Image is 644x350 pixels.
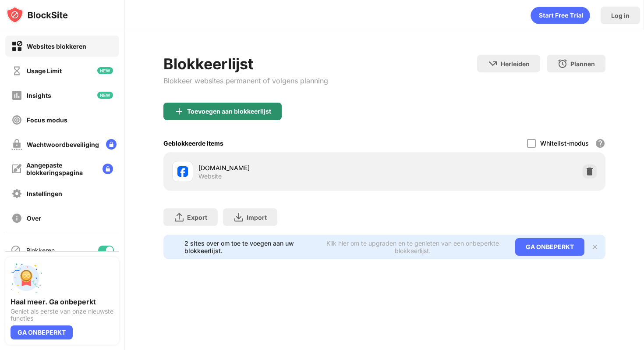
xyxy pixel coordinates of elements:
img: new-icon.svg [97,67,113,74]
img: lock-menu.svg [103,164,113,174]
div: Toevoegen aan blokkeerlijst [187,108,271,115]
div: Haal meer. Ga onbeperkt [11,297,114,306]
div: GA ONBEPERKT [11,325,73,339]
div: Instellingen [27,190,62,197]
div: Aangepaste blokkeringspagina [26,161,96,176]
img: lock-menu.svg [106,139,117,150]
div: Plannen [570,60,595,68]
div: Focus modus [27,116,67,124]
img: customize-block-page-off.svg [11,164,22,174]
div: Websites blokkeren [27,43,86,50]
div: Blokkeer websites permanent of volgens planning [163,76,328,85]
img: blocking-icon.svg [11,245,21,255]
img: logo-blocksite.svg [6,6,68,24]
div: Website [198,172,222,180]
div: Insights [27,92,51,99]
img: about-off.svg [11,213,22,224]
div: [DOMAIN_NAME] [198,163,384,172]
img: settings-off.svg [11,188,22,199]
img: new-icon.svg [97,92,113,99]
div: Usage Limit [27,67,62,75]
div: Blokkeren [26,246,55,254]
div: GA ONBEPERKT [515,238,584,256]
div: Herleiden [501,60,530,68]
div: Wachtwoordbeveiliging [27,141,99,148]
div: Log in [611,12,630,19]
div: animation [531,7,590,24]
div: Blokkeerlijst [163,55,328,73]
div: Geniet als eerste van onze nieuwste functies [11,308,114,322]
img: focus-off.svg [11,114,22,125]
div: Whitelist-modus [540,139,589,147]
div: Over [27,214,41,222]
div: Import [247,214,267,221]
img: insights-off.svg [11,90,22,101]
img: x-button.svg [591,243,598,250]
div: Export [187,214,207,221]
img: time-usage-off.svg [11,65,22,76]
img: push-unlimited.svg [11,262,42,294]
img: block-on.svg [11,41,22,52]
img: password-protection-off.svg [11,139,22,150]
img: favicons [177,166,188,177]
div: Klik hier om te upgraden en te genieten van een onbeperkte blokkeerlijst. [321,239,505,254]
div: 2 sites over om toe te voegen aan uw blokkeerlijst. [184,239,315,254]
div: Geblokkeerde items [163,139,223,147]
